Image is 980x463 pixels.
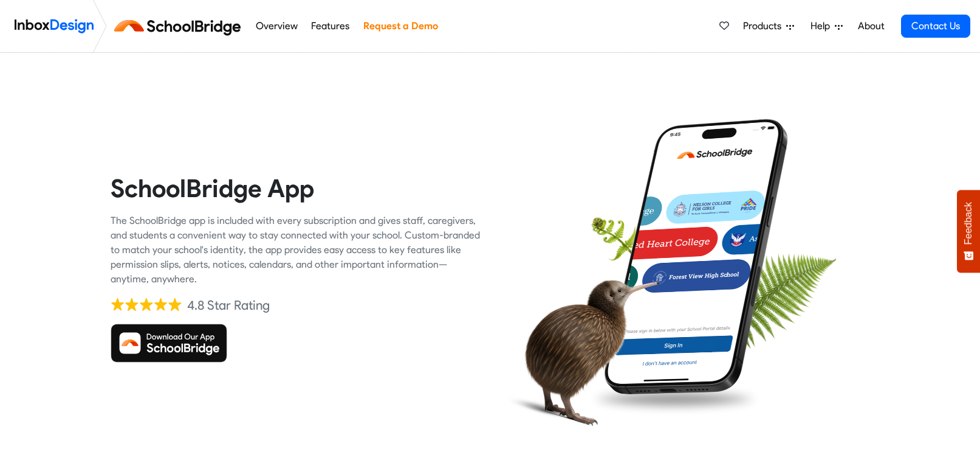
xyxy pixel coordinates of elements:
button: Feedback - Show survey [957,190,980,273]
img: kiwi_bird.png [499,249,660,442]
img: Download SchoolBridge App [111,324,227,363]
a: Products [738,14,799,38]
img: shadow.png [587,380,763,418]
a: About [854,14,888,38]
div: The SchoolBridge app is included with every subscription and gives staff, caregivers, and student... [111,214,481,287]
a: Features [308,14,353,38]
span: Feedback [963,202,974,245]
img: phone.png [602,119,789,395]
span: Products [743,19,786,33]
a: Contact Us [901,15,970,38]
a: Overview [252,14,301,38]
div: 4.8 Star Rating [187,296,270,315]
a: Help [806,14,848,38]
span: Help [810,19,835,33]
img: schoolbridge logo [112,12,248,41]
heading: SchoolBridge App [111,173,481,204]
a: Request a Demo [360,14,441,38]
